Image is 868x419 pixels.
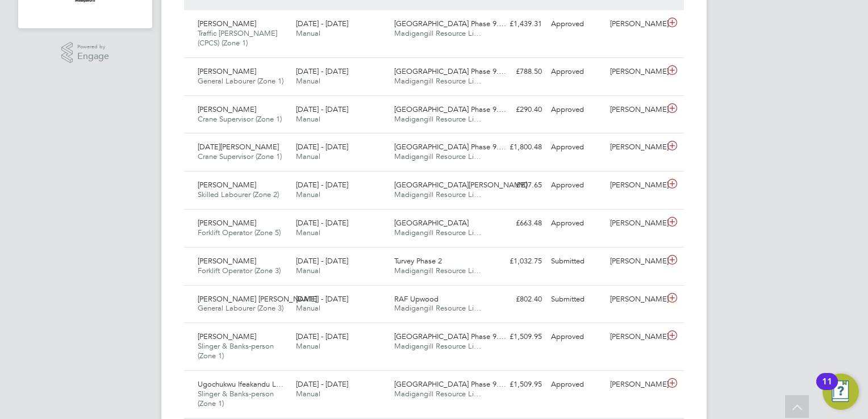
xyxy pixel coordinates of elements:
div: £1,509.95 [487,328,546,346]
span: Slinger & Banks-person (Zone 1) [198,341,274,361]
div: [PERSON_NAME] [606,176,665,195]
div: £802.40 [487,290,546,309]
span: [DATE] - [DATE] [296,19,348,28]
span: [GEOGRAPHIC_DATA] Phase 9.… [394,379,506,389]
span: [PERSON_NAME] [198,19,256,28]
span: [GEOGRAPHIC_DATA] Phase 9.… [394,332,506,341]
div: Submitted [546,290,606,309]
span: [GEOGRAPHIC_DATA] Phase 9.… [394,19,506,28]
div: [PERSON_NAME] [606,62,665,81]
span: [DATE] - [DATE] [296,180,348,190]
div: [PERSON_NAME] [606,214,665,233]
span: [DATE] - [DATE] [296,294,348,304]
button: Open Resource Center, 11 new notifications [823,374,859,410]
span: [DATE] - [DATE] [296,142,348,152]
span: Powered by [77,42,109,52]
span: Madigangill Resource Li… [394,28,481,38]
span: [DATE] - [DATE] [296,256,348,266]
div: Approved [546,214,606,233]
span: Madigangill Resource Li… [394,266,481,275]
span: Ugochukwu Ifeakandu L… [198,379,283,389]
span: [PERSON_NAME] [198,180,256,190]
span: Madigangill Resource Li… [394,228,481,237]
span: [PERSON_NAME] [198,66,256,76]
span: Madigangill Resource Li… [394,114,481,124]
span: Manual [296,341,320,351]
span: [DATE][PERSON_NAME] [198,142,279,152]
div: Approved [546,176,606,195]
span: Crane Supervisor (Zone 1) [198,152,282,161]
span: [PERSON_NAME] [198,104,256,114]
div: Approved [546,375,606,394]
div: £1,509.95 [487,375,546,394]
span: Manual [296,303,320,313]
span: [GEOGRAPHIC_DATA] Phase 9.… [394,142,506,152]
span: Forklift Operator (Zone 3) [198,266,281,275]
div: [PERSON_NAME] [606,15,665,33]
div: £1,800.48 [487,138,546,157]
span: Forklift Operator (Zone 5) [198,228,281,237]
span: Madigangill Resource Li… [394,190,481,199]
span: [GEOGRAPHIC_DATA] [394,218,469,228]
div: Approved [546,138,606,157]
span: Manual [296,389,320,399]
span: Manual [296,190,320,199]
span: Madigangill Resource Li… [394,341,481,351]
span: Manual [296,152,320,161]
span: Slinger & Banks-person (Zone 1) [198,389,274,408]
span: General Labourer (Zone 3) [198,303,283,313]
span: Manual [296,266,320,275]
div: £663.48 [487,214,546,233]
span: [DATE] - [DATE] [296,66,348,76]
div: [PERSON_NAME] [606,290,665,309]
span: Crane Supervisor (Zone 1) [198,114,282,124]
span: [PERSON_NAME] [198,256,256,266]
div: £788.50 [487,62,546,81]
div: [PERSON_NAME] [606,252,665,271]
span: [PERSON_NAME] [198,332,256,341]
span: Engage [77,52,109,61]
div: [PERSON_NAME] [606,138,665,157]
div: 11 [822,382,832,396]
span: [DATE] - [DATE] [296,379,348,389]
span: Skilled Labourer (Zone 2) [198,190,279,199]
div: £907.65 [487,176,546,195]
span: Manual [296,114,320,124]
div: £1,439.31 [487,15,546,33]
div: Approved [546,328,606,346]
div: £290.40 [487,100,546,119]
span: Madigangill Resource Li… [394,303,481,313]
div: [PERSON_NAME] [606,100,665,119]
span: [GEOGRAPHIC_DATA] Phase 9.… [394,104,506,114]
span: Traffic [PERSON_NAME] (CPCS) (Zone 1) [198,28,277,48]
span: [DATE] - [DATE] [296,332,348,341]
span: [DATE] - [DATE] [296,104,348,114]
span: General Labourer (Zone 1) [198,76,283,86]
span: Turvey Phase 2 [394,256,442,266]
span: [DATE] - [DATE] [296,218,348,228]
span: [PERSON_NAME] [PERSON_NAME] [198,294,317,304]
a: Powered byEngage [61,42,110,64]
span: [PERSON_NAME] [198,218,256,228]
div: Approved [546,62,606,81]
span: [GEOGRAPHIC_DATA] Phase 9.… [394,66,506,76]
div: Approved [546,15,606,33]
span: [GEOGRAPHIC_DATA][PERSON_NAME] [394,180,527,190]
div: [PERSON_NAME] [606,328,665,346]
span: Madigangill Resource Li… [394,76,481,86]
span: RAF Upwood [394,294,439,304]
div: [PERSON_NAME] [606,375,665,394]
span: Manual [296,28,320,38]
span: Manual [296,228,320,237]
div: £1,032.75 [487,252,546,271]
span: Manual [296,76,320,86]
span: Madigangill Resource Li… [394,152,481,161]
span: Madigangill Resource Li… [394,389,481,399]
div: Submitted [546,252,606,271]
div: Approved [546,100,606,119]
